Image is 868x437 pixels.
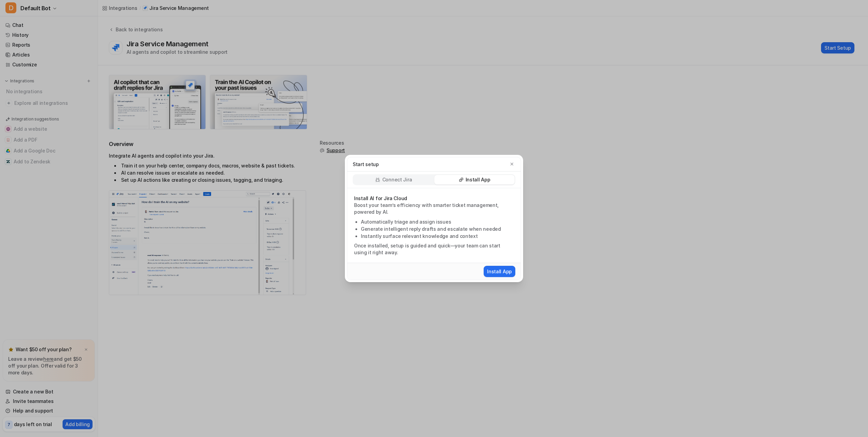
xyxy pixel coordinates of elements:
[354,242,514,256] p: Once installed, setup is guided and quick—your team can start using it right away.
[466,176,490,183] p: Install App
[354,202,514,215] p: Boost your team’s efficiency with smarter ticket management, powered by AI.
[353,161,379,168] p: Start setup
[361,232,514,240] li: Instantly surface relevant knowledge and context
[361,225,514,232] li: Generate intelligent reply drafts and escalate when needed
[382,176,412,183] p: Connect Jira
[354,195,514,202] p: Install AI for Jira Cloud
[484,266,515,277] button: Install App
[361,218,514,225] li: Automatically triage and assign issues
